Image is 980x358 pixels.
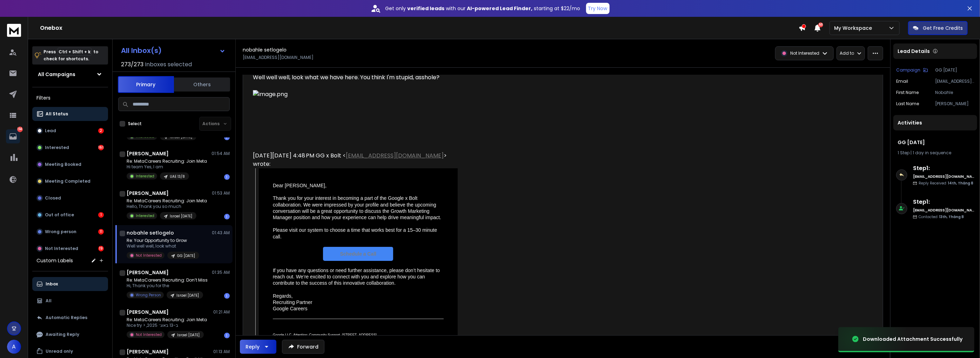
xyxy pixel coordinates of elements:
[127,204,207,209] p: Hello, Thank you so much
[896,90,919,95] p: First Name
[45,128,56,134] p: Lead
[32,311,108,325] button: Automatic Replies
[273,267,444,286] div: If you have any questions or need further assistance, please don’t hesitate to reach out. We’re e...
[935,67,974,73] p: GG [DATE]
[98,229,104,235] div: 11
[46,111,68,117] p: All Status
[893,115,977,130] div: Activities
[127,238,199,243] p: Re: Your Opportunity to Grow
[17,127,23,132] p: 194
[346,151,444,160] a: [EMAIL_ADDRESS][DOMAIN_NAME]
[467,5,533,12] strong: AI-powered Lead Finder,
[136,174,154,179] p: Interested
[58,48,92,56] span: Ctrl + Shift + k
[121,60,143,69] span: 273 / 273
[586,3,610,14] button: Try Now
[896,67,928,73] button: Campaign
[243,55,314,60] p: [EMAIL_ADDRESS][DOMAIN_NAME]
[253,90,420,135] img: image.png
[127,317,207,323] p: Re: MetaCareers Recruiting: Join Meta
[913,174,974,179] h6: [EMAIL_ADDRESS][DOMAIN_NAME]
[588,5,608,12] p: Try Now
[170,214,192,219] p: Israel [DATE]
[896,101,919,107] p: Last Name
[176,293,199,298] p: Israel [DATE]
[136,253,162,258] p: Not Interested
[7,340,21,354] button: A
[908,21,968,35] button: Get Free Credits
[212,151,230,156] p: 01:54 AM
[923,25,963,32] p: Get Free Credits
[32,124,108,138] button: Lead2
[127,158,207,164] p: Re: MetaCareers Recruiting: Join Meta
[213,309,230,315] p: 01:21 AM
[790,50,819,56] p: Not Interested
[6,129,20,143] a: 194
[32,107,108,121] button: All Status
[98,246,104,251] div: 19
[224,293,230,299] div: 1
[224,333,230,338] div: 1
[136,213,154,218] p: Interested
[127,277,208,283] p: Re: MetaCareers Recruiting: Don’t Miss
[136,292,161,298] p: Wrong Person
[282,340,324,354] button: Forward
[273,195,444,221] div: Thank you for your interest in becoming a part of the Google x Bolt collaboration. We were impres...
[253,73,458,143] div: Well well well, look what we have here. You think I'm stupid, asshole?
[212,190,230,196] p: 01:53 AM
[127,348,169,355] h1: [PERSON_NAME]
[46,315,87,320] p: Automatic Replies
[121,47,162,54] h1: All Inbox(s)
[46,332,79,337] p: Awaiting Reply
[127,323,207,328] p: Nice try > ‫ב-13 באוג׳ 2025,
[46,298,52,304] p: All
[127,243,199,249] p: Well well well, look what
[32,242,108,256] button: Not Interested19
[253,151,458,168] div: [DATE][DATE] 4:48 PM GG x Bolt < > wrote:
[46,349,73,354] p: Unread only
[898,150,909,156] span: 1 Step
[240,340,276,354] button: Reply
[919,181,973,186] p: Reply Received
[32,208,108,222] button: Out of office1
[32,225,108,239] button: Wrong person11
[118,76,174,93] button: Primary
[212,230,230,236] p: 01:43 AM
[213,349,230,354] p: 01:13 AM
[32,67,108,81] button: All Campaigns
[913,164,974,173] h6: Step 1 :
[127,269,169,276] h1: [PERSON_NAME]
[36,257,73,264] h3: Custom Labels
[935,79,974,84] p: [EMAIL_ADDRESS][DOMAIN_NAME]
[898,150,973,156] div: |
[913,208,974,213] h6: [EMAIL_ADDRESS][DOMAIN_NAME]
[243,46,287,53] h1: nobahle setlogelo
[32,277,108,291] button: Inbox
[896,79,908,84] p: Email
[127,198,207,204] p: Re: MetaCareers Recruiting: Join Meta
[323,247,393,261] a: Schedule a Call
[45,246,78,251] p: Not Interested
[898,48,930,55] p: Lead Details
[177,253,195,258] p: GG [DATE]
[818,22,823,27] span: 50
[32,327,108,342] button: Awaiting Reply
[127,190,169,197] h1: [PERSON_NAME]
[136,332,162,337] p: Not Interested
[45,195,61,201] p: Closed
[128,121,142,127] label: Select
[45,212,74,218] p: Out of office
[863,336,962,343] div: Downloaded Attachment Successfully
[32,294,108,308] button: All
[224,214,230,219] div: 1
[32,174,108,188] button: Meeting Completed
[170,174,185,179] p: UAE 13/8
[32,93,108,103] h3: Filters
[127,150,169,157] h1: [PERSON_NAME]
[246,343,260,350] div: Reply
[7,24,21,37] img: logo
[38,71,75,78] h1: All Campaigns
[948,181,973,186] span: 14th, Tháng 8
